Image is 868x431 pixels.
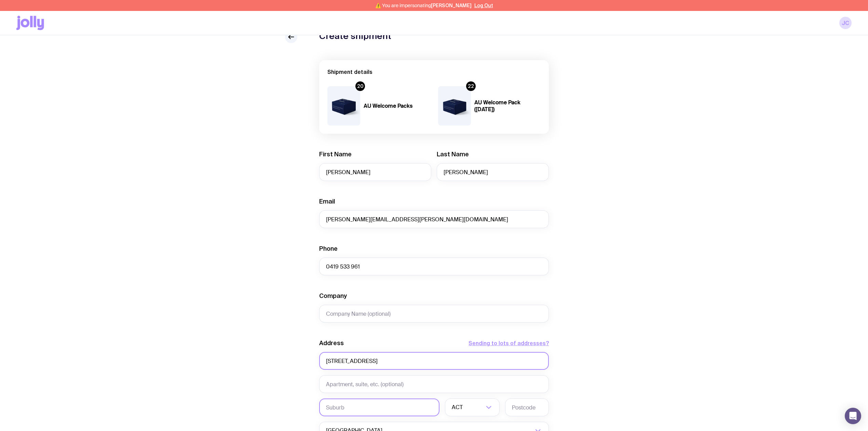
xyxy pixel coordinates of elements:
[319,292,347,300] label: Company
[319,399,439,416] input: Suburb
[474,99,541,113] h4: AU Welcome Pack ([DATE])
[319,197,335,206] label: Email
[437,163,549,181] input: Last Name
[319,305,549,323] input: Company Name (optional)
[319,150,352,158] label: First Name
[319,163,431,181] input: First Name
[327,68,541,75] h2: Shipment details
[466,81,476,91] div: 22
[319,210,549,228] input: employee@company.com
[445,399,500,416] div: Search for option
[452,399,464,416] span: ACT
[464,399,484,416] input: Search for option
[839,17,852,29] a: JC
[474,3,493,8] button: Log Out
[364,103,430,109] h4: AU Welcome Packs
[319,375,549,393] input: Apartment, suite, etc. (optional)
[437,150,469,158] label: Last Name
[319,352,549,370] input: Street Address
[375,3,472,8] span: ⚠️ You are impersonating
[319,258,549,275] input: 0400 123 456
[319,31,391,41] h1: Create shipment
[431,3,472,8] span: [PERSON_NAME]
[845,408,861,424] div: Open Intercom Messenger
[505,399,549,416] input: Postcode
[319,245,338,253] label: Phone
[469,339,549,347] button: Sending to lots of addresses?
[319,339,344,347] label: Address
[355,81,365,91] div: 20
